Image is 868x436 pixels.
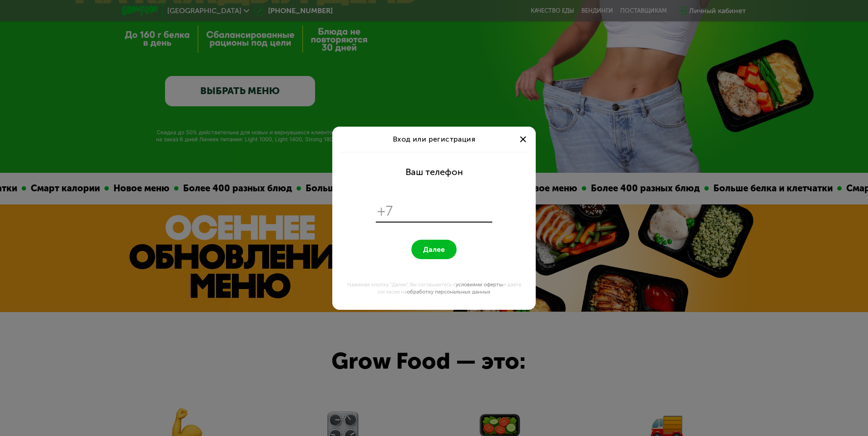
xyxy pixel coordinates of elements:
[338,281,530,295] div: Нажимая кнопку "Далее", Вы соглашаетесь с и даете согласие на
[423,245,445,254] span: Далее
[406,166,463,177] div: Ваш телефон
[377,203,394,220] span: +7
[407,289,491,295] a: обработку персональных данных
[393,135,475,143] span: Вход или регистрация
[411,240,457,259] button: Далее
[456,281,503,288] a: условиями оферты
